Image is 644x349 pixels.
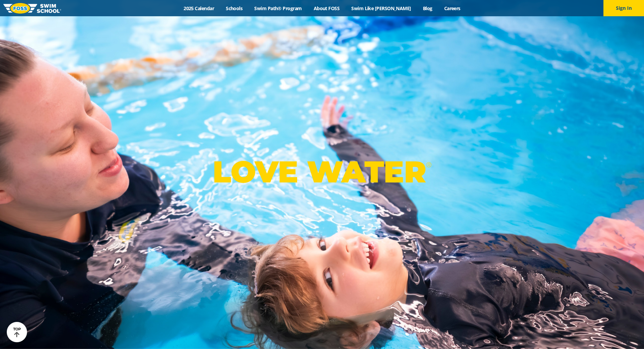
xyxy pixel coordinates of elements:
[213,154,431,190] p: LOVE WATER
[308,5,345,12] a: About FOSS
[13,327,21,337] div: TOP
[3,3,61,14] img: FOSS Swim School Logo
[438,5,466,12] a: Careers
[220,5,248,12] a: Schools
[248,5,308,12] a: Swim Path® Program
[426,160,431,169] sup: ®
[178,5,220,12] a: 2025 Calendar
[345,5,417,12] a: Swim Like [PERSON_NAME]
[417,5,438,12] a: Blog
